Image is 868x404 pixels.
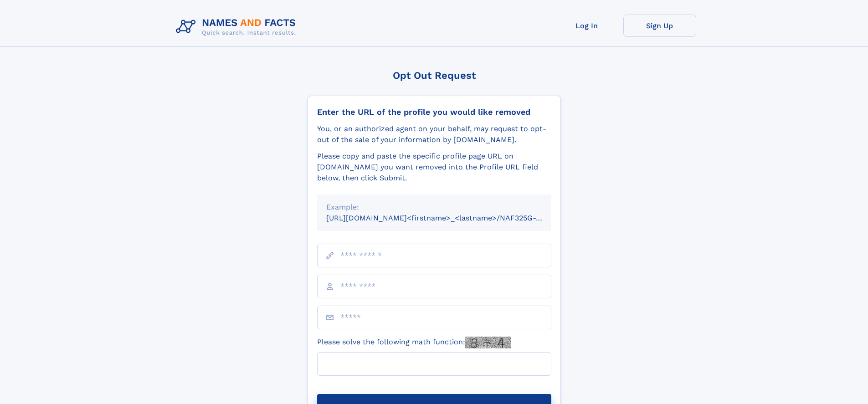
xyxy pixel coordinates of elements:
[326,214,569,222] small: [URL][DOMAIN_NAME]<firstname>_<lastname>/NAF325G-xxxxxxxx
[308,70,561,81] div: Opt Out Request
[550,15,623,37] a: Log In
[317,107,551,117] div: Enter the URL of the profile you would like removed
[623,15,696,37] a: Sign Up
[172,15,303,39] img: Logo Names and Facts
[317,123,551,145] div: You, or an authorized agent on your behalf, may request to opt-out of the sale of your informatio...
[326,202,542,213] div: Example:
[317,151,551,184] div: Please copy and paste the specific profile page URL on [DOMAIN_NAME] you want removed into the Pr...
[317,337,511,348] label: Please solve the following math function:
